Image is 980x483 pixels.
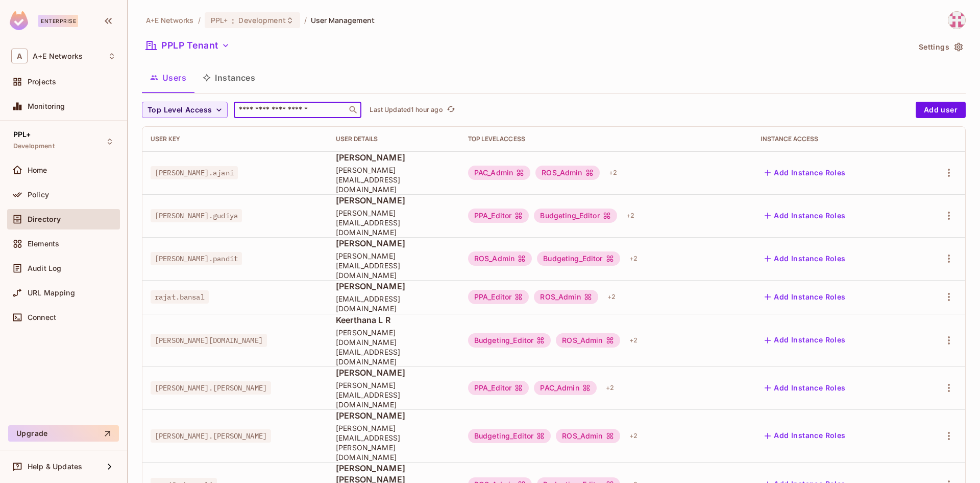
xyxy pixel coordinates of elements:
[336,195,452,206] span: [PERSON_NAME]
[468,135,745,143] div: Top Level Access
[915,39,966,55] button: Settings
[761,208,849,224] button: Add Instance Roles
[761,289,849,305] button: Add Instance Roles
[336,423,452,462] span: [PERSON_NAME][EMAIL_ADDRESS][PERSON_NAME][DOMAIN_NAME]
[142,37,234,54] button: PPLP Tenant
[198,15,201,25] li: /
[468,251,532,266] div: ROS_Admin
[336,328,452,366] span: [PERSON_NAME][DOMAIN_NAME][EMAIL_ADDRESS][DOMAIN_NAME]
[468,429,551,443] div: Budgeting_Editor
[11,49,28,63] span: A
[28,166,47,174] span: Home
[28,313,56,321] span: Connect
[916,102,966,118] button: Add user
[146,15,194,25] span: the active workspace
[336,152,452,163] span: [PERSON_NAME]
[336,314,452,326] span: Keerthana L R
[761,250,849,267] button: Add Instance Roles
[336,208,452,237] span: [PERSON_NAME][EMAIL_ADDRESS][DOMAIN_NAME]
[605,165,621,181] div: + 2
[151,290,209,304] span: rajat.bansal
[468,333,551,348] div: Budgeting_Editor
[625,332,642,349] div: + 2
[370,106,443,114] p: Last Updated 1 hour ago
[336,410,452,421] span: [PERSON_NAME]
[468,381,529,395] div: PPA_Editor
[336,135,452,143] div: User Details
[468,166,530,180] div: PAC_Admin
[28,463,82,471] span: Help & Updates
[304,15,307,25] li: /
[336,367,452,378] span: [PERSON_NAME]
[8,425,119,442] button: Upgrade
[625,428,642,444] div: + 2
[336,294,452,313] span: [EMAIL_ADDRESS][DOMAIN_NAME]
[336,281,452,292] span: [PERSON_NAME]
[622,208,639,224] div: + 2
[603,289,620,305] div: + 2
[761,380,849,396] button: Add Instance Roles
[556,429,620,443] div: ROS_Admin
[194,65,263,90] button: Instances
[28,240,59,248] span: Elements
[151,429,271,443] span: [PERSON_NAME].[PERSON_NAME]
[151,334,267,347] span: [PERSON_NAME][DOMAIN_NAME]
[148,104,212,117] span: Top Level Access
[443,104,457,116] span: Click to refresh data
[447,105,455,115] span: refresh
[151,252,242,265] span: [PERSON_NAME].pandit
[535,166,599,180] div: ROS_Admin
[336,380,452,409] span: [PERSON_NAME][EMAIL_ADDRESS][DOMAIN_NAME]
[537,251,620,266] div: Budgeting_Editor
[10,11,28,30] img: SReyMgAAAABJRU5ErkJggg==
[13,130,31,139] span: PPL+
[534,381,596,395] div: PAC_Admin
[311,15,375,25] span: User Management
[28,191,49,199] span: Policy
[761,428,849,444] button: Add Instance Roles
[38,15,78,27] div: Enterprise
[13,142,55,150] span: Development
[231,16,235,25] span: :
[33,52,83,60] span: Workspace: A+E Networks
[336,165,452,194] span: [PERSON_NAME][EMAIL_ADDRESS][DOMAIN_NAME]
[948,12,965,29] img: Dhivya Vijayaragavan
[761,332,849,349] button: Add Instance Roles
[28,78,56,86] span: Projects
[28,289,75,297] span: URL Mapping
[142,102,228,118] button: Top Level Access
[468,290,529,304] div: PPA_Editor
[151,381,271,395] span: [PERSON_NAME].[PERSON_NAME]
[556,333,620,348] div: ROS_Admin
[151,135,320,143] div: User Key
[28,264,61,272] span: Audit Log
[151,166,238,179] span: [PERSON_NAME].ajani
[336,238,452,249] span: [PERSON_NAME]
[28,215,61,223] span: Directory
[28,102,65,110] span: Monitoring
[151,209,242,222] span: [PERSON_NAME].gudiya
[336,251,452,280] span: [PERSON_NAME][EMAIL_ADDRESS][DOMAIN_NAME]
[534,209,617,223] div: Budgeting_Editor
[445,104,457,116] button: refresh
[761,165,849,181] button: Add Instance Roles
[602,380,618,396] div: + 2
[238,15,285,25] span: Development
[534,290,598,304] div: ROS_Admin
[625,250,642,267] div: + 2
[468,209,529,223] div: PPA_Editor
[211,15,228,25] span: PPL+
[142,65,194,90] button: Users
[761,135,906,143] div: Instance Access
